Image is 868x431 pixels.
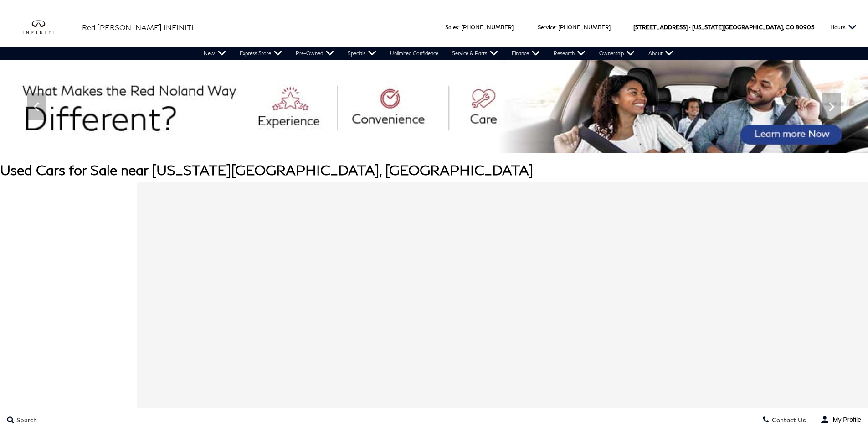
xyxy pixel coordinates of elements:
span: [STREET_ADDRESS] • [633,8,691,47]
a: New [197,47,233,60]
button: Open the hours dropdown [826,8,861,47]
a: Pre-Owned [289,47,341,60]
img: INFINITI [23,20,68,35]
span: [US_STATE][GEOGRAPHIC_DATA], [692,8,784,47]
span: 80905 [796,8,814,47]
a: Service & Parts [445,47,505,60]
span: Contact Us [770,416,806,424]
a: Finance [505,47,547,60]
a: Research [547,47,592,60]
span: : [555,24,557,31]
a: [PHONE_NUMBER] [558,24,611,31]
a: Unlimited Confidence [383,47,445,60]
button: user-profile-menu [813,408,868,431]
span: CO [786,8,794,47]
a: About [642,47,680,60]
span: Red [PERSON_NAME] INFINITI [82,23,194,31]
span: Service [538,24,555,31]
a: Express Store [233,47,289,60]
a: [STREET_ADDRESS] • [US_STATE][GEOGRAPHIC_DATA], CO 80905 [633,24,814,31]
span: : [458,24,460,31]
span: Search [14,416,37,424]
a: Red [PERSON_NAME] INFINITI [82,22,194,33]
span: My Profile [829,416,861,423]
a: Specials [341,47,383,60]
a: infiniti [23,20,68,35]
nav: Main Navigation [197,47,680,60]
span: Sales [445,24,458,31]
a: [PHONE_NUMBER] [461,24,514,31]
a: Ownership [592,47,642,60]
